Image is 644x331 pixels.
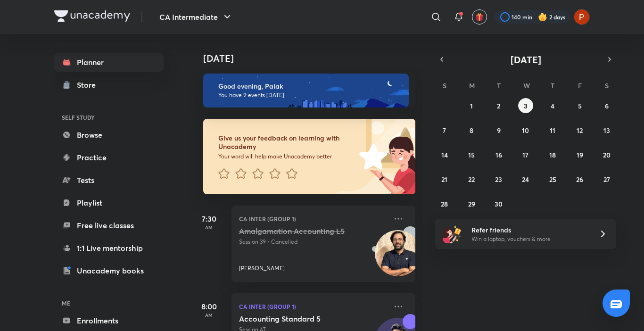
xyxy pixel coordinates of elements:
[572,123,587,138] button: September 12, 2025
[464,196,479,211] button: September 29, 2025
[545,147,560,162] button: September 18, 2025
[468,150,475,159] abbr: September 15, 2025
[441,199,448,208] abbr: September 28, 2025
[599,147,614,162] button: September 20, 2025
[605,81,609,90] abbr: Saturday
[464,172,479,187] button: September 22, 2025
[599,123,614,138] button: September 13, 2025
[54,75,164,94] a: Store
[218,134,356,151] h6: Give us your feedback on learning with Unacademy
[54,148,164,167] a: Practice
[239,264,285,273] p: [PERSON_NAME]
[572,172,587,187] button: September 26, 2025
[511,53,541,66] span: [DATE]
[470,101,473,110] abbr: September 1, 2025
[443,224,462,243] img: referral
[218,91,400,99] p: You have 9 events [DATE]
[577,126,583,135] abbr: September 12, 2025
[443,81,446,90] abbr: Sunday
[464,98,479,113] button: September 1, 2025
[497,81,501,90] abbr: Tuesday
[239,213,387,224] p: CA Inter (Group 1)
[522,175,529,184] abbr: September 24, 2025
[518,123,533,138] button: September 10, 2025
[468,199,475,208] abbr: September 29, 2025
[491,98,506,113] button: September 2, 2025
[218,82,400,91] h6: Good evening, Palak
[218,153,356,160] p: Your word will help make Unacademy better
[54,295,164,311] h6: ME
[495,150,502,159] abbr: September 16, 2025
[239,238,387,246] p: Session 39 • Cancelled
[577,150,583,159] abbr: September 19, 2025
[491,196,506,211] button: September 30, 2025
[599,98,614,113] button: September 6, 2025
[549,150,556,159] abbr: September 18, 2025
[441,150,448,159] abbr: September 14, 2025
[469,81,475,90] abbr: Monday
[54,53,164,72] a: Planner
[239,226,356,236] h5: Amalgamation Accounting L5
[54,193,164,212] a: Playlist
[471,225,587,235] h6: Refer friends
[441,175,447,184] abbr: September 21, 2025
[437,196,452,211] button: September 28, 2025
[475,13,484,21] img: avatar
[491,172,506,187] button: September 23, 2025
[443,126,446,135] abbr: September 7, 2025
[448,53,603,66] button: [DATE]
[497,101,500,110] abbr: September 2, 2025
[574,9,590,25] img: Palak
[603,126,610,135] abbr: September 13, 2025
[437,147,452,162] button: September 14, 2025
[471,235,587,243] p: Win a laptop, vouchers & more
[522,126,529,135] abbr: September 10, 2025
[54,109,164,125] h6: SELF STUDY
[578,101,582,110] abbr: September 5, 2025
[154,8,239,26] button: CA Intermediate
[518,172,533,187] button: September 24, 2025
[437,123,452,138] button: September 7, 2025
[578,81,582,90] abbr: Friday
[239,301,387,312] p: CA Inter (Group 1)
[603,150,611,159] abbr: September 20, 2025
[464,147,479,162] button: September 15, 2025
[54,239,164,257] a: 1:1 Live mentorship
[603,175,610,184] abbr: September 27, 2025
[437,172,452,187] button: September 21, 2025
[545,172,560,187] button: September 25, 2025
[464,123,479,138] button: September 8, 2025
[190,301,228,312] h5: 8:00
[54,171,164,190] a: Tests
[472,9,487,25] button: avatar
[545,123,560,138] button: September 11, 2025
[495,199,503,208] abbr: September 30, 2025
[549,175,556,184] abbr: September 25, 2025
[54,125,164,144] a: Browse
[239,314,356,323] h5: Accounting Standard 5
[523,81,530,90] abbr: Wednesday
[497,126,501,135] abbr: September 9, 2025
[470,126,473,135] abbr: September 8, 2025
[545,98,560,113] button: September 4, 2025
[203,53,425,64] h4: [DATE]
[54,10,130,22] img: Company Logo
[518,98,533,113] button: September 3, 2025
[54,216,164,235] a: Free live classes
[190,213,228,224] h5: 7:30
[538,12,547,22] img: streak
[491,123,506,138] button: September 9, 2025
[522,150,528,159] abbr: September 17, 2025
[524,101,528,110] abbr: September 3, 2025
[203,74,409,108] img: evening
[327,119,415,194] img: feedback_image
[495,175,502,184] abbr: September 23, 2025
[599,172,614,187] button: September 27, 2025
[77,79,101,91] div: Store
[468,175,475,184] abbr: September 22, 2025
[190,312,228,318] p: AM
[572,98,587,113] button: September 5, 2025
[550,126,555,135] abbr: September 11, 2025
[551,101,554,110] abbr: September 4, 2025
[491,147,506,162] button: September 16, 2025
